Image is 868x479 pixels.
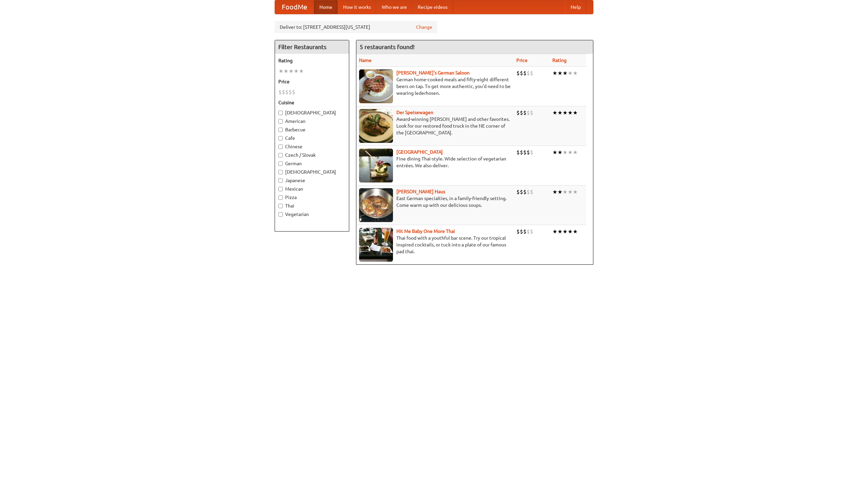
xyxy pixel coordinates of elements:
p: East German specialties, in a family-friendly setting. Come warm up with our delicious soups. [359,195,511,209]
input: German [278,161,283,166]
h4: Filter Restaurants [275,40,349,54]
input: Barbecue [278,128,283,132]
label: American [278,118,346,125]
li: ★ [552,69,557,77]
li: $ [530,188,533,196]
label: Mexican [278,186,346,192]
label: Barbecue [278,126,346,133]
img: speisewagen.jpg [359,109,393,143]
li: ★ [568,188,573,196]
li: ★ [563,149,568,156]
li: $ [523,109,527,116]
label: Czech / Slovak [278,152,346,158]
a: Change [416,24,432,30]
li: ★ [573,109,578,116]
li: ★ [299,67,304,75]
img: satay.jpg [359,149,393,182]
li: $ [520,109,523,116]
li: $ [289,88,292,96]
input: [DEMOGRAPHIC_DATA] [278,111,283,115]
li: ★ [573,188,578,196]
li: ★ [557,149,563,156]
li: ★ [557,228,563,235]
li: $ [278,88,282,96]
img: babythai.jpg [359,228,393,262]
li: ★ [552,228,557,235]
input: Mexican [278,187,283,191]
div: Deliver to: [STREET_ADDRESS][US_STATE] [275,21,437,33]
input: [DEMOGRAPHIC_DATA] [278,170,283,174]
li: ★ [557,69,563,77]
li: ★ [568,109,573,116]
li: $ [520,149,523,156]
li: ★ [573,149,578,156]
a: Hit Me Baby One More Thai [396,228,455,234]
li: ★ [283,67,289,75]
label: Japanese [278,177,346,184]
a: How it works [338,0,376,14]
label: Vegetarian [278,211,346,218]
p: Award-winning [PERSON_NAME] and other favorites. Look for our restored food truck in the NE corne... [359,116,511,136]
label: [DEMOGRAPHIC_DATA] [278,109,346,116]
h5: Price [278,78,346,85]
li: ★ [552,149,557,156]
label: German [278,160,346,167]
li: $ [516,228,520,235]
h5: Cuisine [278,99,346,106]
a: [PERSON_NAME]'s German Saloon [396,70,470,75]
ng-pluralize: 5 restaurants found! [360,44,415,50]
li: $ [530,69,533,77]
input: American [278,119,283,124]
li: ★ [563,228,568,235]
li: $ [530,228,533,235]
a: Der Speisewagen [396,110,433,115]
li: ★ [294,67,299,75]
input: Thai [278,204,283,208]
li: $ [527,228,530,235]
li: ★ [289,67,294,75]
li: ★ [573,228,578,235]
a: Price [516,58,528,63]
li: $ [527,69,530,77]
li: $ [516,188,520,196]
img: kohlhaus.jpg [359,188,393,222]
img: esthers.jpg [359,69,393,103]
li: ★ [563,109,568,116]
h5: Rating [278,57,346,64]
label: [DEMOGRAPHIC_DATA] [278,169,346,175]
label: Pizza [278,194,346,201]
li: $ [516,69,520,77]
li: ★ [557,188,563,196]
li: ★ [552,109,557,116]
input: Pizza [278,195,283,200]
a: FoodMe [275,0,314,14]
a: Recipe videos [412,0,453,14]
li: $ [530,109,533,116]
li: ★ [563,188,568,196]
a: Rating [552,58,567,63]
li: ★ [278,67,283,75]
li: ★ [552,188,557,196]
li: $ [530,149,533,156]
a: [PERSON_NAME] Haus [396,189,445,194]
input: Japanese [278,178,283,183]
li: ★ [568,149,573,156]
label: Thai [278,202,346,209]
li: $ [523,228,527,235]
li: ★ [573,69,578,77]
a: Home [314,0,338,14]
li: ★ [568,228,573,235]
li: $ [516,109,520,116]
li: $ [516,149,520,156]
b: [GEOGRAPHIC_DATA] [396,149,443,155]
li: $ [520,69,523,77]
input: Czech / Slovak [278,153,283,157]
li: $ [527,149,530,156]
p: Fine dining Thai-style. Wide selection of vegetarian entrées. We also deliver. [359,155,511,169]
input: Vegetarian [278,212,283,217]
p: German home-cooked meals and fifty-eight different beers on tap. To get more authentic, you'd nee... [359,76,511,96]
